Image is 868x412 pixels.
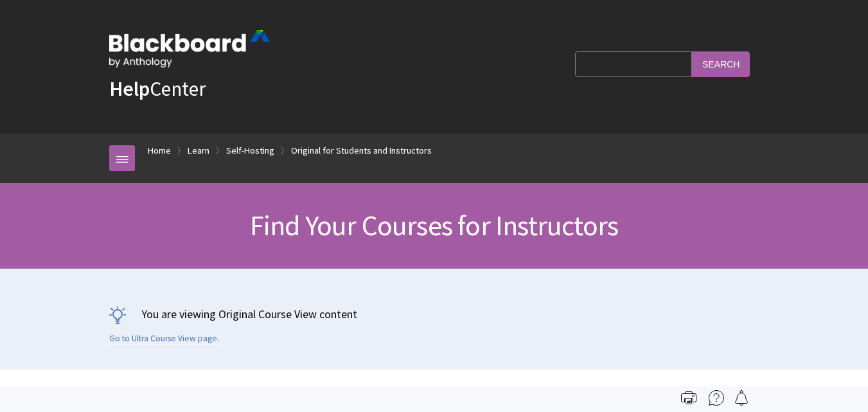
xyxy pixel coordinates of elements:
a: HelpCenter [109,76,206,102]
input: Search [692,51,750,76]
a: Home [148,143,171,159]
a: Original for Students and Instructors [291,143,432,159]
strong: Help [109,76,150,102]
img: More help [709,390,724,406]
a: Learn [188,143,209,159]
span: Find Your Courses for Instructors [250,208,619,243]
a: Self-Hosting [226,143,274,159]
p: You are viewing Original Course View content [109,306,759,322]
img: Print [681,390,696,406]
img: Blackboard by Anthology [109,30,270,67]
a: Go to Ultra Course View page. [109,333,219,345]
img: Follow this page [734,390,749,406]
